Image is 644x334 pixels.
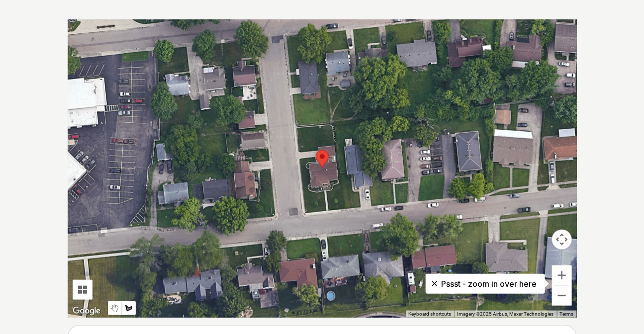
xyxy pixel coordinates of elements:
button: Draw a shape [122,301,136,315]
p: Pssst - zoom in over here [434,278,537,290]
a: Terms (opens in new tab) [560,311,574,317]
button: Zoom out [552,286,572,306]
button: Zoom in [552,265,572,285]
img: Google [70,305,103,318]
a: Open this area in Google Maps (opens a new window) [70,305,103,318]
button: Tilt map [73,280,92,300]
button: Map camera controls [552,230,572,250]
button: Keyboard shortcuts [409,311,452,318]
button: Stop drawing [108,301,122,315]
span: Imagery ©2025 Airbus, Maxar Technologies [458,311,554,317]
